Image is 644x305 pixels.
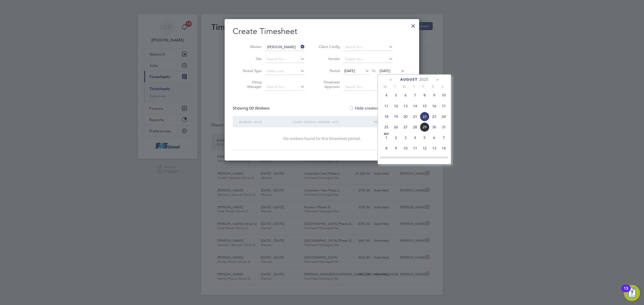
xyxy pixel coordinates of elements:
[391,112,401,121] span: 19
[420,90,429,100] span: 8
[439,122,449,132] span: 31
[233,106,270,111] div: Showing
[428,84,438,89] span: S
[401,90,410,100] span: 6
[410,112,420,121] span: 21
[410,122,420,132] span: 28
[238,136,406,141] div: No workers found for this timesheet period.
[420,143,429,153] span: 12
[419,84,428,89] span: F
[401,101,410,111] span: 13
[391,90,401,100] span: 5
[382,112,391,121] span: 18
[249,106,269,111] span: 00 Workers
[420,101,429,111] span: 15
[382,133,391,142] span: 1
[239,57,262,61] label: Site
[429,122,439,132] span: 30
[317,69,340,73] label: Period
[401,133,410,142] span: 3
[239,80,262,89] label: Hiring Manager
[410,101,420,111] span: 14
[439,112,449,121] span: 24
[382,133,391,135] span: Sep
[343,44,393,51] input: Search for...
[391,133,401,142] span: 2
[439,101,449,111] span: 17
[382,90,391,100] span: 4
[410,154,420,164] span: 18
[401,143,410,153] span: 10
[349,106,400,111] label: Hide created timesheets
[317,80,340,89] label: Timesheet Approver
[439,133,449,142] span: 7
[420,133,429,142] span: 5
[317,57,340,61] label: Vendor
[238,116,292,128] div: Worker / Role
[391,101,401,111] span: 12
[370,68,377,74] span: To
[410,143,420,153] span: 11
[419,77,428,82] span: 2025
[429,154,439,164] span: 20
[420,112,429,121] span: 22
[265,84,305,91] input: Search for...
[343,56,393,63] input: Search for...
[409,84,419,89] span: T
[429,133,439,142] span: 6
[401,154,410,164] span: 17
[382,101,391,111] span: 11
[624,285,640,301] button: Open Resource Center, 13 new notifications
[400,77,418,82] span: August
[429,90,439,100] span: 9
[429,112,439,121] span: 23
[343,84,393,91] input: Search for...
[439,143,449,153] span: 14
[317,44,340,49] label: Client Config
[399,84,409,89] span: W
[265,68,305,75] input: Select one
[382,143,391,153] span: 8
[410,90,420,100] span: 7
[391,154,401,164] span: 16
[390,84,399,89] span: T
[439,90,449,100] span: 10
[420,122,429,132] span: 29
[239,69,262,73] label: Period Type
[380,69,390,73] span: [DATE]
[391,143,401,153] span: 9
[429,143,439,153] span: 13
[372,116,406,128] div: Period
[265,44,305,51] input: Search for...
[292,116,372,128] div: Client Config / Vendor / Site
[420,154,429,164] span: 19
[429,101,439,111] span: 16
[439,154,449,164] span: 21
[382,122,391,132] span: 25
[233,26,411,37] h2: Create Timesheet
[401,122,410,132] span: 27
[344,69,355,73] span: [DATE]
[382,154,391,164] span: 15
[410,133,420,142] span: 4
[624,288,628,295] div: 13
[391,122,401,132] span: 26
[438,84,447,89] span: S
[265,56,305,63] input: Search for...
[239,44,262,49] label: Worker
[401,112,410,121] span: 20
[380,84,390,89] span: M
